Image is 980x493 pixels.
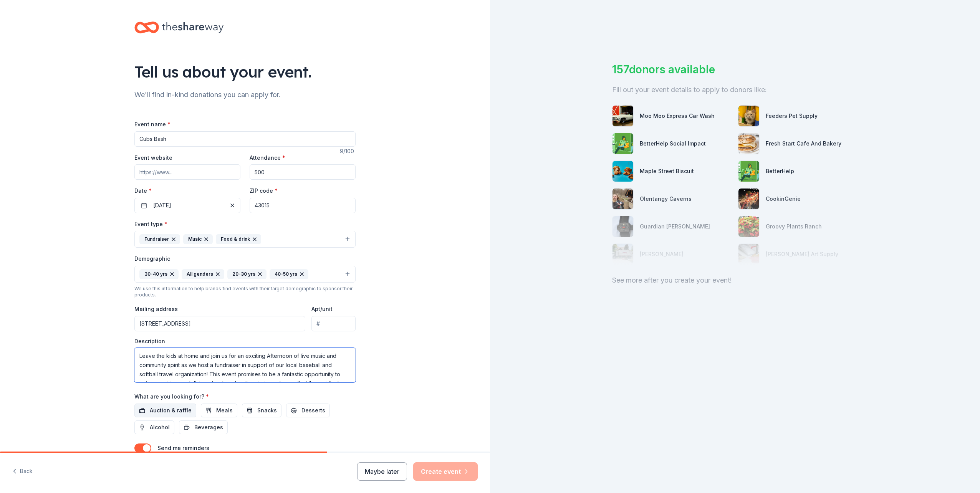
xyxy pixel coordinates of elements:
img: photo for Moo Moo Express Car Wash [612,106,633,126]
div: BetterHelp Social Impact [640,139,706,148]
label: Event name [134,121,171,128]
button: Alcohol [134,420,174,434]
div: Fundraiser [139,234,180,244]
label: Demographic [134,255,170,263]
div: 20-30 yrs [227,269,267,279]
div: 9 /100 [340,147,356,156]
label: Event website [134,154,172,162]
label: Mailing address [134,305,178,313]
label: Date [134,187,240,195]
input: 20 [250,164,356,180]
input: 12345 (U.S. only) [250,198,356,213]
div: 30-40 yrs [139,269,179,279]
div: Fill out your event details to apply to donors like: [612,84,858,96]
label: Send me reminders [157,445,209,451]
img: photo for Feeders Pet Supply [738,106,759,126]
div: All genders [182,269,224,279]
div: Music [183,234,213,244]
div: See more after you create your event! [612,274,858,286]
span: Meals [216,406,233,415]
span: Alcohol [150,423,170,432]
span: Beverages [194,423,223,432]
div: Maple Street Biscuit [640,167,694,176]
div: Food & drink [216,234,261,244]
label: What are you looking for? [134,393,209,400]
label: Apt/unit [311,305,333,313]
div: 157 donors available [612,61,858,78]
label: Event type [134,220,167,228]
img: photo for BetterHelp [738,161,759,182]
div: Moo Moo Express Car Wash [640,111,715,121]
div: 40-50 yrs [270,269,308,279]
button: Auction & raffle [134,404,196,417]
input: Spring Fundraiser [134,131,356,147]
div: We'll find in-kind donations you can apply for. [134,89,356,101]
div: Tell us about your event. [134,61,356,83]
button: Snacks [242,404,281,417]
img: photo for BetterHelp Social Impact [612,133,633,154]
button: [DATE] [134,198,240,213]
div: We use this information to help brands find events with their target demographic to sponsor their... [134,286,356,298]
div: Fresh Start Cafe And Bakery [766,139,841,148]
button: FundraiserMusicFood & drink [134,231,356,248]
span: Snacks [257,406,277,415]
input: # [311,316,356,331]
div: Feeders Pet Supply [766,111,818,121]
input: Enter a US address [134,316,305,331]
label: Description [134,337,165,345]
button: Beverages [179,420,228,434]
label: Attendance [250,154,285,162]
div: BetterHelp [766,167,794,176]
textarea: Leave the kids at home and join us for an exciting Afternoon of live music and community spirit a... [134,348,356,382]
img: photo for Maple Street Biscuit [612,161,633,182]
button: Back [12,463,33,480]
button: 30-40 yrsAll genders20-30 yrs40-50 yrs [134,266,356,283]
button: Maybe later [357,462,407,481]
button: Meals [201,404,237,417]
button: Desserts [286,404,330,417]
span: Auction & raffle [150,406,192,415]
input: https://www... [134,164,240,180]
label: ZIP code [250,187,278,195]
span: Desserts [301,406,325,415]
img: photo for Fresh Start Cafe And Bakery [738,133,759,154]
